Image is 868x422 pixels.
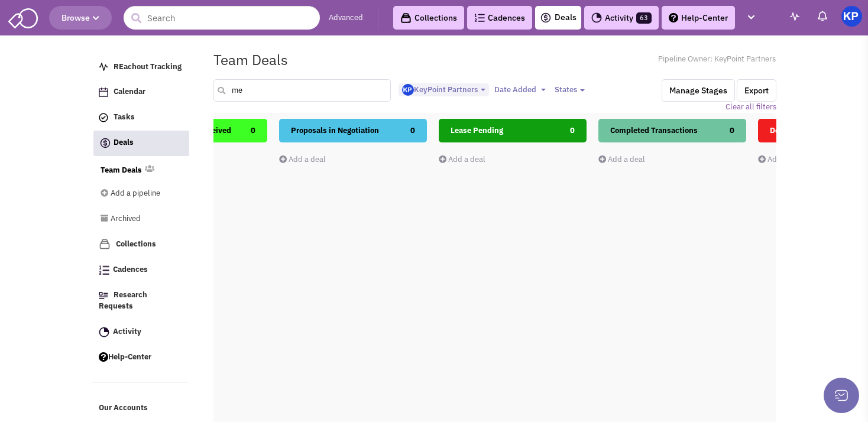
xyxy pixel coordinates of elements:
a: Activity63 [584,6,659,30]
img: icon-deals.svg [540,11,552,25]
button: Manage Stages [662,79,735,102]
span: Pipeline Owner: KeyPoint Partners [658,54,776,65]
a: Deals [93,131,189,156]
img: icon-collection-lavender.png [99,238,111,250]
a: Cadences [467,6,532,30]
span: Dead Deal [770,125,806,135]
img: Activity.png [591,12,602,23]
img: Gp5tB00MpEGTGSMiAkF79g.png [402,84,414,96]
img: KeyPoint Partners [841,6,862,27]
span: Completed Transactions [610,125,698,135]
button: Browse [49,6,112,30]
a: Team Deals [101,165,142,176]
img: icon-tasks.png [99,113,108,122]
a: Archived [101,208,173,231]
span: Cadences [113,265,148,275]
a: REachout Tracking [93,56,189,79]
a: Add a pipeline [101,183,173,205]
a: Our Accounts [93,397,189,420]
span: 0 [251,119,255,142]
input: Search [124,6,320,30]
span: Browse [61,12,99,23]
span: States [555,85,577,95]
a: Add a deal [758,154,805,164]
img: icon-collection-lavender-black.svg [400,12,412,24]
a: Add a deal [279,154,326,164]
a: Deals [540,11,576,25]
button: KeyPoint Partners [399,83,489,97]
span: 0 [570,119,575,142]
a: Help-Center [662,6,735,30]
a: Add a deal [439,154,485,164]
span: Tasks [114,112,135,122]
img: Cadences_logo.png [99,265,109,275]
input: Search deals [213,79,391,102]
img: Cadences_logo.png [474,14,485,22]
img: SmartAdmin [8,6,38,28]
span: Calendar [114,87,145,97]
img: Activity.png [99,327,109,337]
span: Our Accounts [99,403,148,413]
a: Tasks [93,106,189,129]
span: Lease Pending [451,125,503,135]
span: Research Requests [99,290,147,311]
span: REachout Tracking [114,61,182,72]
a: Advanced [329,12,363,24]
a: Research Requests [93,284,189,318]
img: help.png [669,13,678,22]
h1: Team Deals [213,52,288,67]
span: 0 [730,119,734,142]
span: Proposals in Negotiation [291,125,379,135]
a: Collections [393,6,464,30]
button: Export [737,79,776,102]
span: Date Added [494,85,536,95]
img: help.png [99,352,108,362]
span: Collections [116,239,156,249]
img: Research.png [99,292,108,299]
span: KeyPoint Partners [402,85,478,95]
span: Activity [113,326,141,336]
a: Calendar [93,81,189,103]
a: Clear all filters [726,102,776,113]
a: Activity [93,321,189,343]
a: Cadences [93,259,189,281]
a: Collections [93,233,189,256]
button: States [551,83,588,96]
a: Help-Center [93,346,189,369]
span: 63 [636,12,652,24]
span: 0 [410,119,415,142]
img: Calendar.png [99,87,108,97]
a: Add a deal [598,154,645,164]
img: icon-deals.svg [99,136,111,150]
button: Date Added [491,83,549,96]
